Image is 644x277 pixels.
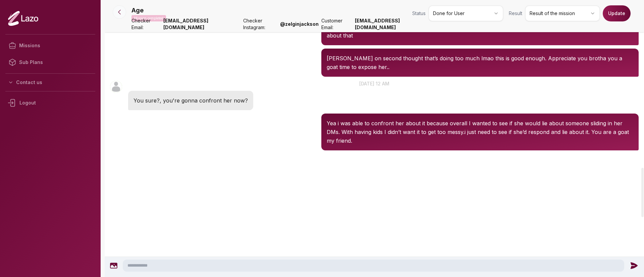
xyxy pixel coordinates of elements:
button: Contact us [5,76,95,88]
span: Status [412,10,426,17]
p: [DATE] 12 am [105,80,644,87]
p: You sure?, you're gonna confront her now? [133,96,248,105]
span: Checker Email: [131,17,161,31]
p: Yea i was able to confront her about it because overall I wanted to see if she would lie about so... [327,119,633,145]
p: [PERSON_NAME] on second thought that’s doing too much lmao this is good enough. Appreciate you br... [327,54,633,71]
p: Mission completed [131,15,166,21]
strong: @ zelginjackson [280,21,319,27]
span: Result [509,10,522,17]
span: Customer Email: [321,17,352,31]
a: Missions [5,37,95,54]
strong: [EMAIL_ADDRESS][DOMAIN_NAME] [163,17,240,31]
a: Sub Plans [5,54,95,71]
button: Update [603,5,631,21]
span: Checker Instagram: [243,17,277,31]
strong: [EMAIL_ADDRESS][DOMAIN_NAME] [355,17,432,31]
div: Logout [5,94,95,112]
p: Age [131,6,144,15]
